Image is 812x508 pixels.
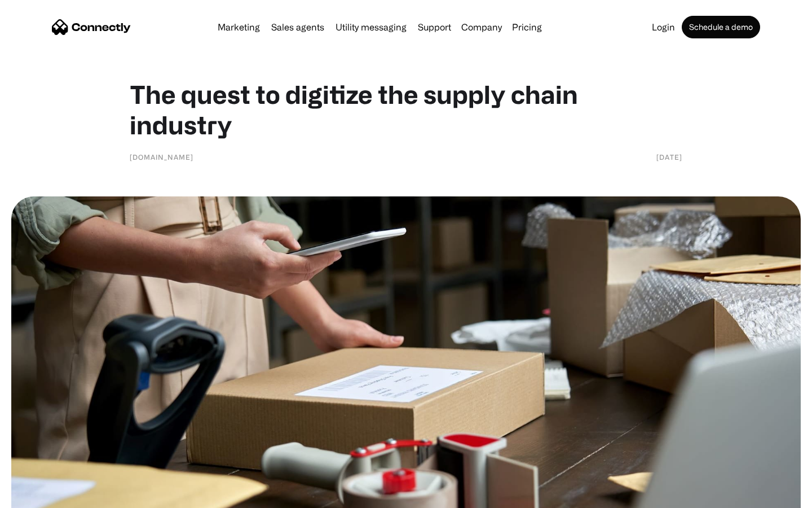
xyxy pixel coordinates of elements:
[656,151,682,163] div: [DATE]
[130,151,193,163] div: [DOMAIN_NAME]
[461,19,502,35] div: Company
[11,488,68,504] aside: Language selected: English
[267,23,329,32] a: Sales agents
[331,23,411,32] a: Utility messaging
[647,23,679,32] a: Login
[507,23,546,32] a: Pricing
[213,23,264,32] a: Marketing
[682,16,760,38] a: Schedule a demo
[23,488,68,504] ul: Language list
[130,79,682,140] h1: The quest to digitize the supply chain industry
[413,23,456,32] a: Support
